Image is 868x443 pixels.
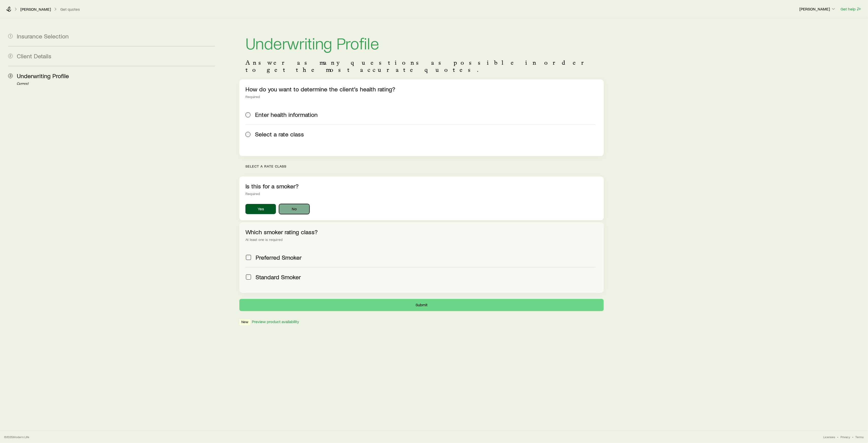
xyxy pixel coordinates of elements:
[239,299,604,311] button: Submit
[246,255,251,260] input: Preferred Smoker
[279,204,310,214] button: No
[245,204,276,214] button: Yes
[245,59,598,73] p: Answer as many questions as possible in order to get the most accurate quotes.
[855,435,864,439] a: Terms
[799,6,836,12] button: [PERSON_NAME]
[17,72,69,79] span: Underwriting Profile
[241,320,248,325] span: New
[8,54,13,58] span: 2
[245,192,598,196] div: Required
[837,435,838,439] span: •
[245,35,598,51] h1: Underwriting Profile
[245,86,598,93] p: How do you want to determine the client’s health rating?
[245,183,598,190] p: Is this for a smoker?
[17,52,51,60] span: Client Details
[246,274,251,280] input: Standard Smoker
[245,112,251,117] input: Enter health information
[245,95,598,99] div: Required
[17,82,215,86] p: Current
[4,435,30,439] p: © 2025 Modern Life
[799,6,836,11] p: [PERSON_NAME]
[852,435,853,439] span: •
[60,7,80,12] button: Get quotes
[8,34,13,38] span: 1
[255,111,318,118] span: Enter health information
[245,238,598,242] div: At least one is required
[20,7,51,12] p: [PERSON_NAME]
[823,435,835,439] a: Licenses
[245,132,251,137] input: Select a rate class
[255,131,304,138] span: Select a rate class
[256,273,301,281] span: Standard Smoker
[256,254,302,261] span: Preferred Smoker
[252,319,299,324] button: Preview product availability
[17,32,69,40] span: Insurance Selection
[8,74,13,78] span: 3
[245,164,604,168] p: Select a rate class
[245,228,598,236] p: Which smoker rating class?
[840,6,862,12] button: Get help
[841,435,850,439] a: Privacy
